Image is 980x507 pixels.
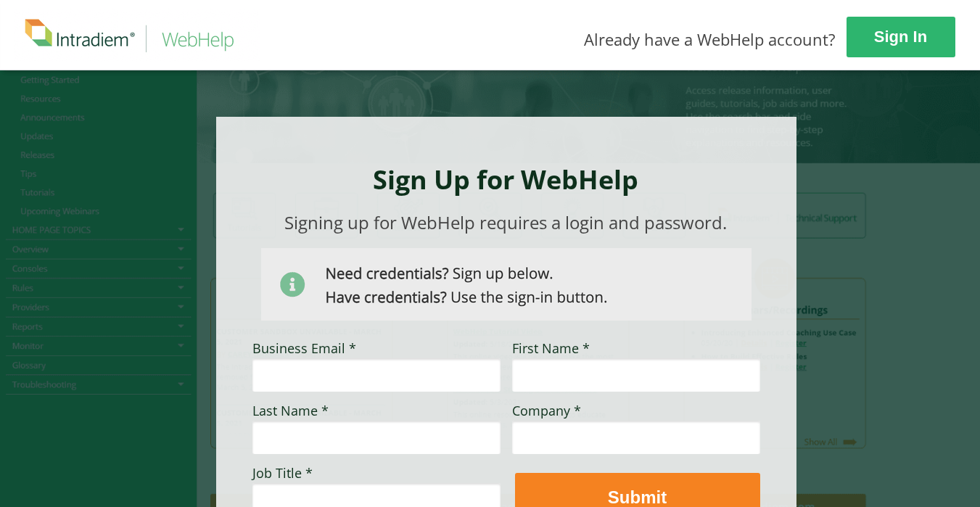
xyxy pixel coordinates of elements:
strong: Sign In [874,28,927,46]
span: Already have a WebHelp account? [584,28,836,50]
span: Job Title * [252,464,313,482]
span: Last Name * [252,402,329,419]
span: Company * [512,402,581,419]
img: Need Credentials? Sign up below. Have Credentials? Use the sign-in button. [261,248,752,321]
strong: Submit [608,487,667,507]
span: First Name * [512,339,590,357]
a: Sign In [847,17,955,57]
span: Business Email * [252,339,356,357]
span: Signing up for WebHelp requires a login and password. [284,210,727,234]
strong: Sign Up for WebHelp [373,162,638,197]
